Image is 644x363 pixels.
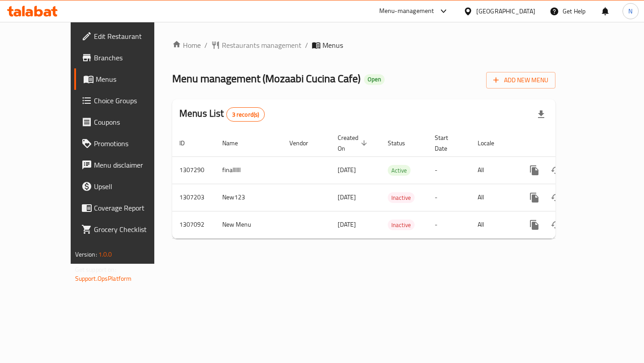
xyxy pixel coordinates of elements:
[74,176,178,197] a: Upsell
[226,107,265,122] div: Total records count
[172,156,215,184] td: 1307290
[470,211,517,238] td: All
[74,68,178,90] a: Menus
[305,40,308,51] li: /
[172,211,215,238] td: 1307092
[222,138,250,148] span: Name
[74,154,178,176] a: Menu disclaimer
[179,138,196,148] span: ID
[322,40,343,51] span: Menus
[75,249,97,260] span: Version:
[435,132,460,154] span: Start Date
[179,107,265,122] h2: Menus List
[172,130,617,239] table: enhanced table
[486,72,555,89] button: Add New Menu
[172,40,201,51] a: Home
[74,25,178,47] a: Edit Restaurant
[338,219,356,230] span: [DATE]
[94,181,171,192] span: Upsell
[545,214,567,236] button: Change Status
[289,138,320,148] span: Vendor
[74,47,178,68] a: Branches
[222,40,301,51] span: Restaurants management
[476,6,535,16] div: [GEOGRAPHIC_DATA]
[172,184,215,211] td: 1307203
[545,187,567,208] button: Change Status
[215,156,282,184] td: finallllll
[172,40,555,51] nav: breadcrumb
[364,76,385,83] span: Open
[75,273,132,284] a: Support.OpsPlatform
[388,138,417,148] span: Status
[388,220,415,230] span: Inactive
[379,6,434,17] div: Menu-management
[74,111,178,133] a: Coupons
[493,75,548,86] span: Add New Menu
[94,52,171,63] span: Branches
[74,197,178,219] a: Coverage Report
[94,117,171,127] span: Coupons
[628,6,632,16] span: N
[94,160,171,170] span: Menu disclaimer
[530,104,552,125] div: Export file
[524,187,545,208] button: more
[428,184,470,211] td: -
[227,110,265,119] span: 3 record(s)
[338,132,370,154] span: Created On
[470,184,517,211] td: All
[215,211,282,238] td: New Menu
[98,249,112,260] span: 1.0.0
[96,74,171,84] span: Menus
[364,74,385,85] div: Open
[75,264,116,275] span: Get support on:
[94,224,171,235] span: Grocery Checklist
[74,90,178,111] a: Choice Groups
[470,156,517,184] td: All
[524,160,545,181] button: more
[524,214,545,236] button: more
[211,40,301,51] a: Restaurants management
[338,164,356,176] span: [DATE]
[388,165,411,176] span: Active
[545,160,567,181] button: Change Status
[215,184,282,211] td: New123
[388,165,411,176] div: Active
[94,203,171,213] span: Coverage Report
[74,219,178,240] a: Grocery Checklist
[94,138,171,149] span: Promotions
[428,156,470,184] td: -
[94,95,171,106] span: Choice Groups
[172,68,360,89] span: Menu management ( Mozaabi Cucina Cafe )
[517,130,617,157] th: Actions
[204,40,208,51] li: /
[428,211,470,238] td: -
[478,138,506,148] span: Locale
[338,191,356,203] span: [DATE]
[388,193,415,203] span: Inactive
[74,133,178,154] a: Promotions
[94,31,171,42] span: Edit Restaurant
